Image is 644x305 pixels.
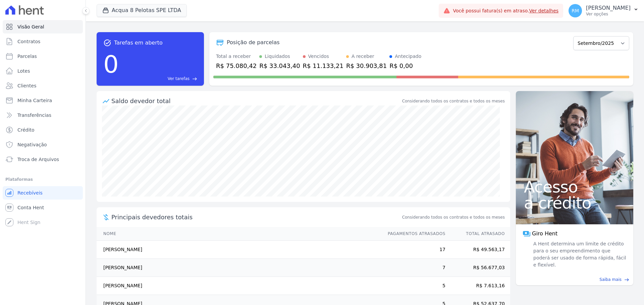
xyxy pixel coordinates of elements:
[3,186,83,200] a: Recebíveis
[402,98,505,104] div: Considerando todos os contratos e todos os meses
[453,7,558,14] span: Você possui fatura(s) em atraso.
[17,112,51,119] span: Transferências
[599,277,622,283] span: Saiba mais
[17,38,40,45] span: Contratos
[17,97,52,104] span: Minha Carteira
[227,39,280,47] div: Posição de parcelas
[216,53,257,60] div: Total a receber
[103,47,119,82] div: 0
[114,39,163,47] span: Tarefas em aberto
[17,53,37,60] span: Parcelas
[3,79,83,92] a: Clientes
[17,68,30,74] span: Lotes
[395,53,421,60] div: Antecipado
[402,214,505,220] span: Considerando todos os contratos e todos os meses
[97,241,381,259] td: [PERSON_NAME]
[3,35,83,48] a: Contratos
[17,127,35,133] span: Crédito
[3,201,83,214] a: Conta Hent
[381,241,446,259] td: 17
[446,277,510,295] td: R$ 7.613,16
[3,94,83,107] a: Minha Carteira
[192,76,197,81] span: east
[103,39,111,47] span: task_alt
[97,259,381,277] td: [PERSON_NAME]
[532,240,627,269] span: A Hent determina um limite de crédito para o seu empreendimento que poderá ser usado de forma ráp...
[346,61,387,70] div: R$ 30.903,81
[17,204,44,211] span: Conta Hent
[381,227,446,241] th: Pagamentos Atrasados
[586,11,631,17] p: Ver opções
[303,61,343,70] div: R$ 11.133,21
[3,50,83,63] a: Parcelas
[381,277,446,295] td: 5
[216,61,257,70] div: R$ 75.080,42
[97,4,187,17] button: Acqua 8 Pelotas SPE LTDA
[111,96,401,105] div: Saldo devedor total
[446,241,510,259] td: R$ 49.563,17
[524,179,625,195] span: Acesso
[520,277,629,283] a: Saiba mais east
[17,141,47,148] span: Negativação
[352,53,374,60] div: A receber
[111,213,401,222] span: Principais devedores totais
[389,61,421,70] div: R$ 0,00
[3,123,83,137] a: Crédito
[17,156,59,163] span: Troca de Arquivos
[529,8,559,13] a: Ver detalhes
[97,277,381,295] td: [PERSON_NAME]
[265,53,290,60] div: Liquidados
[524,195,625,211] span: a crédito
[308,53,329,60] div: Vencidos
[3,153,83,166] a: Troca de Arquivos
[446,259,510,277] td: R$ 56.677,03
[624,277,629,282] span: east
[17,189,43,196] span: Recebíveis
[5,175,80,183] div: Plataformas
[563,1,644,20] button: RM [PERSON_NAME] Ver opções
[586,5,631,11] p: [PERSON_NAME]
[259,61,300,70] div: R$ 33.043,40
[3,108,83,122] a: Transferências
[97,227,381,241] th: Nome
[121,76,197,82] a: Ver tarefas east
[446,227,510,241] th: Total Atrasado
[572,8,579,13] span: RM
[381,259,446,277] td: 7
[3,64,83,78] a: Lotes
[17,23,44,30] span: Visão Geral
[17,82,36,89] span: Clientes
[3,138,83,151] a: Negativação
[3,20,83,33] a: Visão Geral
[168,76,190,82] span: Ver tarefas
[532,230,557,238] span: Giro Hent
